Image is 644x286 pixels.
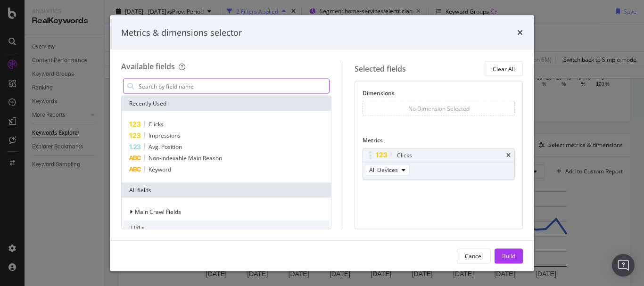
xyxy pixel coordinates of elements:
[465,252,483,260] div: Cancel
[493,65,515,73] div: Clear All
[124,221,329,236] div: URLs
[149,131,181,139] span: Impressions
[495,248,523,263] button: Build
[149,154,222,162] span: Non-Indexable Main Reason
[363,89,515,101] div: Dimensions
[457,248,491,263] button: Cancel
[149,165,171,173] span: Keyword
[502,252,515,260] div: Build
[369,166,398,174] span: All Devices
[517,26,523,39] div: times
[121,26,242,39] div: Metrics & dimensions selector
[149,143,182,151] span: Avg. Position
[138,79,329,93] input: Search by field name
[149,120,164,128] span: Clicks
[135,208,181,216] span: Main Crawl Fields
[397,150,412,160] div: Clicks
[506,152,511,158] div: times
[365,164,410,175] button: All Devices
[121,61,175,72] div: Available fields
[355,63,406,74] div: Selected fields
[363,136,515,148] div: Metrics
[408,104,470,112] div: No Dimension Selected
[363,148,515,180] div: ClickstimesAll Devices
[110,15,534,271] div: modal
[122,96,331,111] div: Recently Used
[485,61,523,76] button: Clear All
[122,183,331,198] div: All fields
[612,254,635,277] div: Open Intercom Messenger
